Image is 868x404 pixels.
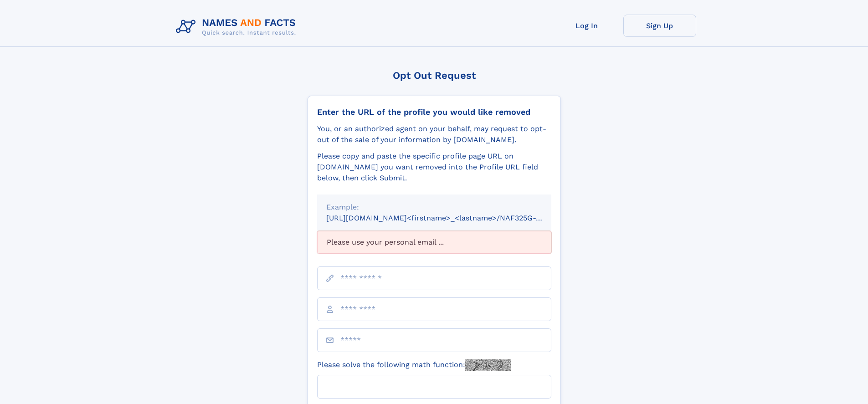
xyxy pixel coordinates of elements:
a: Log In [550,15,623,37]
div: Opt Out Request [308,70,561,81]
div: Please use your personal email ... [317,231,551,254]
div: Example: [326,202,542,213]
label: Please solve the following math function: [317,359,511,371]
img: Logo Names and Facts [172,15,303,39]
a: Sign Up [623,15,696,37]
div: You, or an authorized agent on your behalf, may request to opt-out of the sale of your informatio... [317,123,551,145]
small: [URL][DOMAIN_NAME]<firstname>_<lastname>/NAF325G-xxxxxxxx [326,214,569,222]
div: Enter the URL of the profile you would like removed [317,107,551,117]
div: Please copy and paste the specific profile page URL on [DOMAIN_NAME] you want removed into the Pr... [317,151,551,184]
